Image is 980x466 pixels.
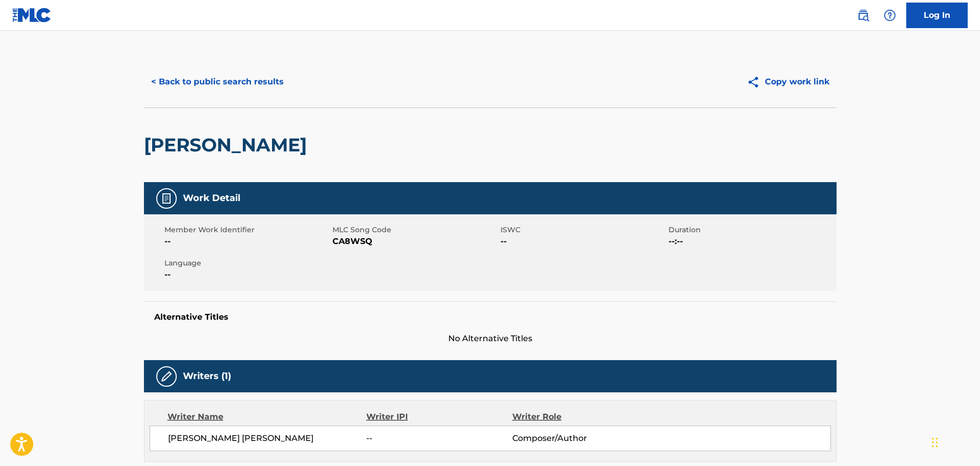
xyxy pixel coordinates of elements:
span: CA8WSQ [332,235,498,248]
div: Help [880,5,900,26]
span: No Alternative Titles [144,332,837,345]
h5: Writers (1) [183,370,231,382]
button: Copy work link [740,69,837,95]
img: Work Detail [160,192,173,205]
span: Duration [669,225,834,235]
span: -- [164,235,330,248]
a: Log In [906,3,968,28]
span: --:-- [669,235,834,248]
div: Drag [932,427,938,458]
a: Public Search [853,5,873,26]
img: search [857,9,869,21]
img: help [884,9,896,21]
span: Composer/Author [512,432,645,445]
span: ISWC [501,225,666,235]
span: [PERSON_NAME] [PERSON_NAME] [168,432,367,445]
h5: Work Detail [183,192,240,204]
span: Member Work Identifier [164,225,330,235]
span: Language [164,258,330,269]
div: Writer Name [168,411,367,423]
h2: [PERSON_NAME] [144,134,312,157]
iframe: Chat Widget [929,417,980,466]
span: MLC Song Code [332,225,498,235]
span: -- [366,432,512,445]
div: Writer Role [512,411,645,423]
img: Writers [160,370,173,383]
span: -- [501,235,666,248]
span: -- [164,269,330,281]
img: Copy work link [747,76,765,88]
div: Writer IPI [366,411,512,423]
h5: Alternative Titles [154,312,826,322]
button: < Back to public search results [144,69,291,95]
img: MLC Logo [12,8,52,23]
